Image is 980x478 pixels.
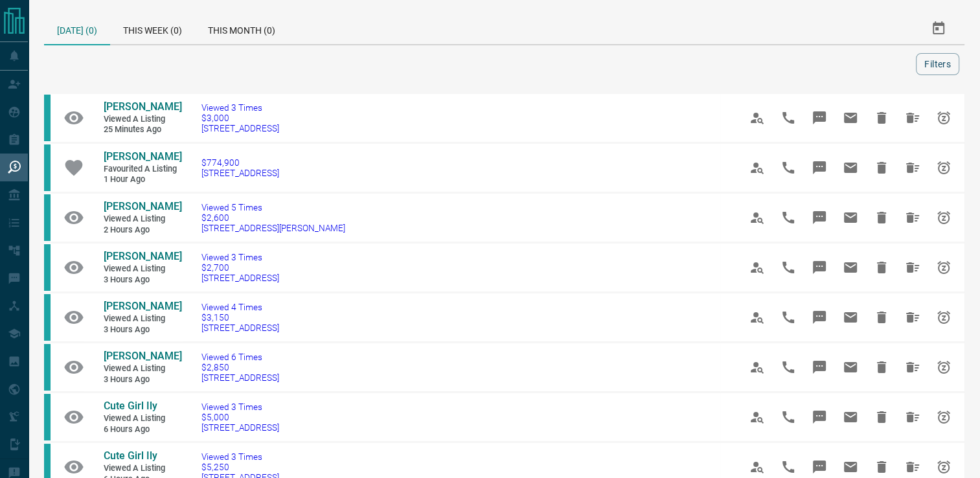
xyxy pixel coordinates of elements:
[201,451,279,462] span: Viewed 3 Times
[897,202,928,233] span: Hide All from Ricky Hu
[110,13,195,44] div: This Week (0)
[773,352,804,383] span: Call
[104,225,181,236] span: 2 hours ago
[928,152,959,183] span: Snooze
[804,152,835,183] span: Message
[201,113,279,123] span: $3,000
[835,302,866,333] span: Email
[866,102,897,133] span: Hide
[104,200,181,214] a: [PERSON_NAME]
[104,264,181,275] span: Viewed a Listing
[897,352,928,383] span: Hide All from Raghav Raisurana
[773,202,804,233] span: Call
[835,202,866,233] span: Email
[804,202,835,233] span: Message
[742,402,773,433] span: View Profile
[804,302,835,333] span: Message
[742,352,773,383] span: View Profile
[773,152,804,183] span: Call
[201,252,279,262] span: Viewed 3 Times
[104,114,181,125] span: Viewed a Listing
[897,152,928,183] span: Hide All from Terrance McBean
[742,302,773,333] span: View Profile
[835,252,866,283] span: Email
[104,413,181,424] span: Viewed a Listing
[866,252,897,283] span: Hide
[104,313,181,324] span: Viewed a Listing
[104,250,181,264] a: [PERSON_NAME]
[44,194,51,241] div: condos.ca
[928,202,959,233] span: Snooze
[866,152,897,183] span: Hide
[897,402,928,433] span: Hide All from Cute Girl Ily
[195,13,288,44] div: This Month (0)
[928,402,959,433] span: Snooze
[201,362,279,372] span: $2,850
[104,350,182,362] span: [PERSON_NAME]
[866,302,897,333] span: Hide
[773,252,804,283] span: Call
[104,350,181,363] a: [PERSON_NAME]
[773,402,804,433] span: Call
[773,302,804,333] span: Call
[866,402,897,433] span: Hide
[201,157,279,168] span: $774,900
[835,402,866,433] span: Email
[201,312,279,323] span: $3,150
[44,95,51,141] div: condos.ca
[804,352,835,383] span: Message
[897,302,928,333] span: Hide All from Raghav Raisurana
[104,100,182,113] span: [PERSON_NAME]
[916,53,959,75] button: Filters
[44,13,110,45] div: [DATE] (0)
[201,273,279,283] span: [STREET_ADDRESS]
[923,13,954,44] button: Select Date Range
[44,344,51,391] div: condos.ca
[201,302,279,333] a: Viewed 4 Times$3,150[STREET_ADDRESS]
[104,424,181,435] span: 6 hours ago
[44,144,51,191] div: condos.ca
[742,202,773,233] span: View Profile
[44,294,51,341] div: condos.ca
[201,157,279,178] a: $774,900[STREET_ADDRESS]
[835,102,866,133] span: Email
[928,352,959,383] span: Snooze
[866,352,897,383] span: Hide
[201,462,279,472] span: $5,250
[201,323,279,333] span: [STREET_ADDRESS]
[44,244,51,291] div: condos.ca
[897,252,928,283] span: Hide All from Raghav Raisurana
[104,150,182,163] span: [PERSON_NAME]
[104,124,181,135] span: 25 minutes ago
[742,102,773,133] span: View Profile
[201,402,279,412] span: Viewed 3 Times
[201,302,279,312] span: Viewed 4 Times
[201,252,279,283] a: Viewed 3 Times$2,700[STREET_ADDRESS]
[835,152,866,183] span: Email
[201,102,279,113] span: Viewed 3 Times
[104,214,181,225] span: Viewed a Listing
[104,174,181,185] span: 1 hour ago
[201,412,279,422] span: $5,000
[201,168,279,178] span: [STREET_ADDRESS]
[104,250,182,262] span: [PERSON_NAME]
[104,275,181,286] span: 3 hours ago
[104,164,181,175] span: Favourited a Listing
[104,150,181,164] a: [PERSON_NAME]
[104,400,157,412] span: Cute Girl Ily
[104,300,182,312] span: [PERSON_NAME]
[104,100,181,114] a: [PERSON_NAME]
[742,252,773,283] span: View Profile
[201,372,279,383] span: [STREET_ADDRESS]
[201,422,279,433] span: [STREET_ADDRESS]
[104,450,181,463] a: Cute Girl Ily
[928,302,959,333] span: Snooze
[104,324,181,336] span: 3 hours ago
[201,352,279,362] span: Viewed 6 Times
[201,202,345,233] a: Viewed 5 Times$2,600[STREET_ADDRESS][PERSON_NAME]
[804,402,835,433] span: Message
[201,223,345,233] span: [STREET_ADDRESS][PERSON_NAME]
[104,463,181,474] span: Viewed a Listing
[104,200,182,212] span: [PERSON_NAME]
[742,152,773,183] span: View Profile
